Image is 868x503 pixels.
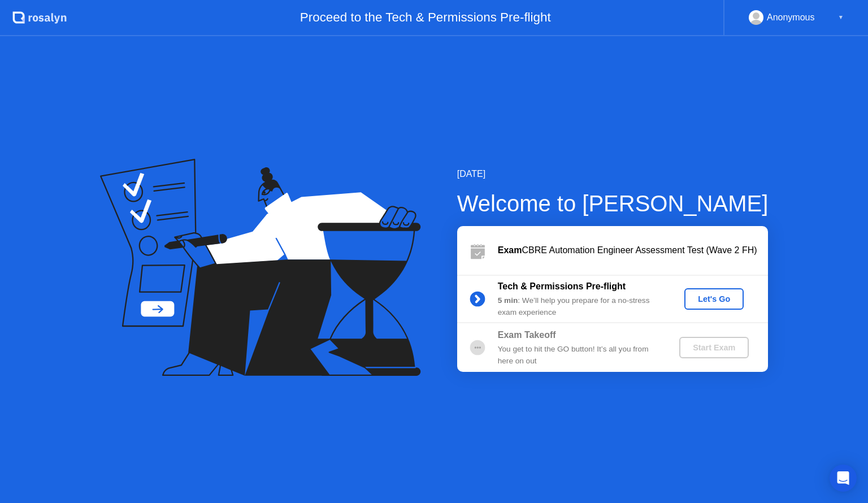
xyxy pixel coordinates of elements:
div: Let's Go [689,294,739,303]
button: Let's Go [684,288,744,310]
div: Anonymous [767,10,815,25]
div: You get to hit the GO button! It’s all you from here on out [498,344,661,367]
div: Open Intercom Messenger [830,465,857,492]
div: : We’ll help you prepare for a no-stress exam experience [498,295,661,318]
b: Tech & Permissions Pre-flight [498,281,626,291]
div: [DATE] [457,167,769,181]
div: Start Exam [684,343,744,352]
div: CBRE Automation Engineer Assessment Test (Wave 2 FH) [498,244,768,257]
div: Welcome to [PERSON_NAME] [457,187,769,220]
b: Exam [498,245,522,255]
button: Start Exam [679,337,749,358]
b: 5 min [498,296,518,305]
b: Exam Takeoff [498,330,556,340]
div: ▼ [838,10,844,25]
